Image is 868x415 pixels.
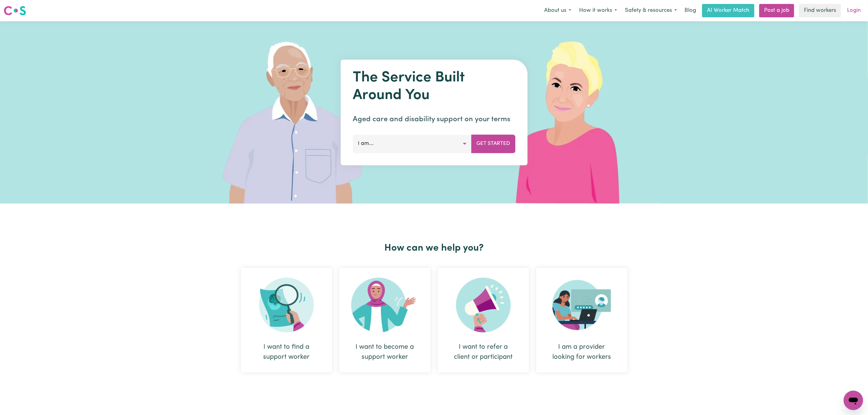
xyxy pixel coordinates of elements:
[681,4,700,17] a: Blog
[438,268,529,372] div: I want to refer a client or participant
[799,4,841,17] a: Find workers
[552,278,611,332] img: Provider
[456,278,511,332] img: Refer
[540,4,575,17] button: About us
[575,4,621,17] button: How it works
[4,4,26,18] a: Careseekers logo
[621,4,681,17] button: Safety & resources
[237,242,631,254] h2: How can we help you?
[843,4,864,17] a: Login
[354,342,416,362] div: I want to become a support worker
[353,135,472,153] button: I am...
[452,342,514,362] div: I want to refer a client or participant
[256,342,317,362] div: I want to find a support worker
[241,268,332,372] div: I want to find a support worker
[844,391,863,410] iframe: Button to launch messaging window, conversation in progress
[471,135,515,153] button: Get Started
[259,278,314,332] img: Search
[351,278,419,332] img: Become Worker
[4,5,26,16] img: Careseekers logo
[551,342,613,362] div: I am a provider looking for workers
[702,4,754,17] a: AI Worker Match
[339,268,431,372] div: I want to become a support worker
[353,114,515,125] p: Aged care and disability support on your terms
[353,69,515,104] h1: The Service Built Around You
[536,268,627,372] div: I am a provider looking for workers
[759,4,794,17] a: Post a job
